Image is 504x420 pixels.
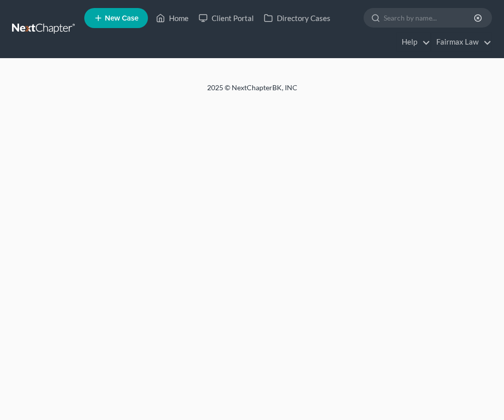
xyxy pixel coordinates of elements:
[194,9,259,27] a: Client Portal
[105,15,138,22] span: New Case
[151,9,194,27] a: Home
[384,9,475,27] input: Search by name...
[431,33,491,51] a: Fairmax Law
[397,33,430,51] a: Help
[259,9,335,27] a: Directory Cases
[12,83,493,101] div: 2025 © NextChapterBK, INC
